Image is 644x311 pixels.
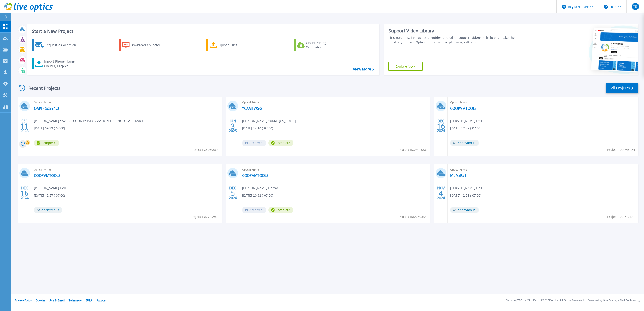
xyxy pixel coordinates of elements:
[229,185,237,201] div: DEC 2024
[34,100,219,105] span: Optical Prime
[229,118,237,134] div: JUN 2025
[242,173,269,178] a: COOPVMTOOLS
[450,173,466,178] a: ML VxRail
[206,39,256,51] a: Upload Files
[450,193,481,198] span: [DATE] 12:51 (-07:00)
[437,185,445,201] div: NOV 2024
[36,298,46,302] a: Cookies
[119,39,169,51] a: Download Collector
[242,167,427,172] span: Optical Prime
[450,106,477,111] a: COOPVMTOOLS
[34,140,59,146] span: Complete
[450,100,635,105] span: Optical Prime
[450,140,479,146] span: Anonymous
[34,173,60,178] a: COOPVMTOOLS
[242,118,296,123] span: [PERSON_NAME] , YUMA, [US_STATE]
[32,29,374,34] h3: Start a New Project
[541,299,584,302] li: © 2025 Dell Inc. All Rights Reserved
[399,214,427,219] span: Project ID: 2740354
[439,191,443,195] span: 4
[20,191,29,195] span: 16
[388,35,520,44] div: Find tutorials, instructional guides and other support videos to help you make the most of your L...
[388,62,423,71] a: Explore Now!
[506,299,537,302] li: Version: [TECHNICAL_ID]
[437,124,445,128] span: 16
[34,126,65,131] span: [DATE] 09:32 (-07:00)
[450,118,482,123] span: [PERSON_NAME] , Dell
[50,298,65,302] a: Ads & Email
[34,106,59,111] a: OAPI - Scan 1.0
[242,106,262,111] a: YCAAITWS-2
[633,5,638,8] span: TG
[242,100,427,105] span: Optical Prime
[34,186,66,191] span: [PERSON_NAME] , Dell
[294,39,344,51] a: Cloud Pricing Calculator
[34,193,65,198] span: [DATE] 12:57 (-07:00)
[268,207,293,213] span: Complete
[588,299,640,302] li: Powered by Live Optics, a Dell Technology
[450,167,635,172] span: Optical Prime
[15,298,32,302] a: Privacy Policy
[20,118,29,134] div: SEP 2025
[607,214,635,219] span: Project ID: 2717181
[242,126,273,131] span: [DATE] 14:10 (-07:00)
[34,167,219,172] span: Optical Prime
[388,28,520,34] div: Support Video Library
[450,207,479,213] span: Anonymous
[69,298,82,302] a: Telemetry
[191,214,218,219] span: Project ID: 2745983
[17,83,67,94] div: Recent Projects
[242,207,266,213] span: Archived
[242,186,278,191] span: [PERSON_NAME] , Ontrac
[45,41,81,50] div: Request a Collection
[191,147,218,152] span: Project ID: 3050564
[242,193,273,198] span: [DATE] 20:32 (-07:00)
[131,41,167,50] div: Download Collector
[607,147,635,152] span: Project ID: 2745984
[231,124,235,128] span: 3
[353,67,374,71] a: View More
[86,298,92,302] a: EULA
[96,298,106,302] a: Support
[44,59,79,68] div: Import Phone Home CloudIQ Project
[268,140,293,146] span: Complete
[242,140,266,146] span: Archived
[20,124,29,128] span: 11
[34,207,62,213] span: Anonymous
[450,126,481,131] span: [DATE] 12:57 (-07:00)
[450,186,482,191] span: [PERSON_NAME] , Dell
[399,147,427,152] span: Project ID: 2924086
[437,118,445,134] div: DEC 2024
[219,41,255,50] div: Upload Files
[34,118,146,123] span: [PERSON_NAME] , YAVAPAI COUNTY INFORMATION TECHNOLOGY SERVICES
[606,83,638,93] a: All Projects
[231,191,235,195] span: 5
[32,39,82,51] a: Request a Collection
[20,185,29,201] div: DEC 2024
[306,41,342,50] div: Cloud Pricing Calculator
